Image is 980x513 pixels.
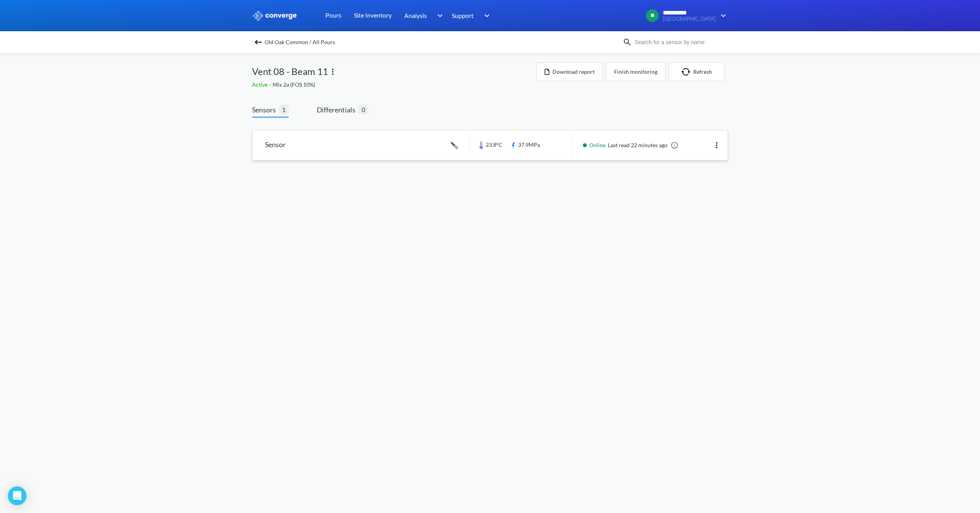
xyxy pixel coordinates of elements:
[252,104,279,115] span: Sensors
[606,62,666,81] button: Finish monitoring
[328,67,337,77] img: more.svg
[632,38,726,46] input: Search for a sensor by name
[254,37,263,47] img: backspace.svg
[712,141,721,150] img: more.svg
[432,11,445,20] img: downArrow.svg
[663,16,715,22] span: [GEOGRAPHIC_DATA]
[269,81,273,88] span: -
[8,486,27,505] div: Open Intercom Messenger
[279,105,289,114] span: 1
[317,104,359,115] span: Differentials
[359,105,368,114] span: 0
[252,80,536,89] div: Mix 2a (FOS 10%)
[252,81,269,88] span: Active
[623,37,632,47] img: icon-search.svg
[479,11,492,20] img: downArrow.svg
[669,62,725,81] button: Refresh
[715,11,728,20] img: downArrow.svg
[265,37,335,48] span: Old Oak Common / All Pours
[545,69,549,75] img: icon-file.svg
[404,11,427,20] span: Analysis
[452,11,474,20] span: Support
[252,11,297,21] img: logo_ewhite.svg
[252,64,328,79] span: Vent 08 - Beam 11
[682,68,693,76] img: icon-refresh.svg
[536,62,603,81] button: Download report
